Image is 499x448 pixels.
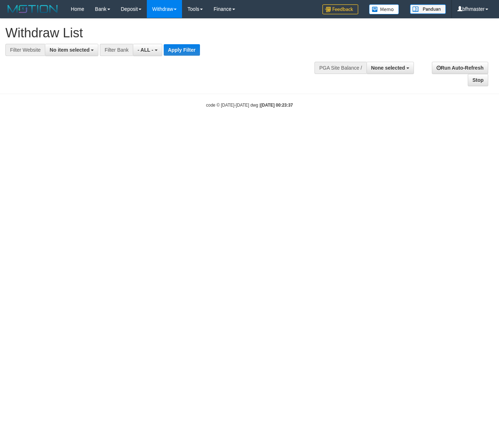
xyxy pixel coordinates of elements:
[5,26,326,40] h1: Withdraw List
[371,65,405,71] span: None selected
[133,44,162,56] button: - ALL -
[50,47,89,53] span: No item selected
[137,47,153,53] span: - ALL -
[468,74,488,86] a: Stop
[432,62,488,74] a: Run Auto-Refresh
[314,62,366,74] div: PGA Site Balance /
[100,44,133,56] div: Filter Bank
[164,44,200,56] button: Apply Filter
[410,4,446,14] img: panduan.png
[322,4,358,14] img: Feedback.jpg
[367,62,414,74] button: None selected
[5,44,45,56] div: Filter Website
[206,103,293,108] small: code © [DATE]-[DATE] dwg |
[45,44,98,56] button: No item selected
[261,103,293,108] strong: [DATE] 00:23:37
[5,4,60,14] img: MOTION_logo.png
[369,4,399,14] img: Button%20Memo.svg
